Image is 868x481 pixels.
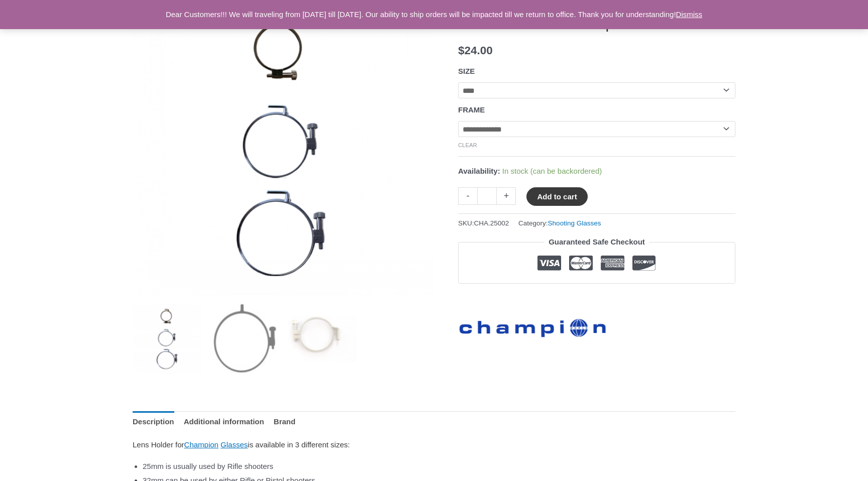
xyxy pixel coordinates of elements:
[474,219,509,227] span: CHA.25002
[274,411,295,433] a: Brand
[133,304,202,374] img: Lens Holder for Champion Glasses
[545,235,649,249] legend: Guaranteed Safe Checkout
[458,105,485,114] label: FRAME
[458,44,465,57] span: $
[676,10,703,19] a: Dismiss
[184,440,219,449] a: Champion
[477,187,497,205] input: Product quantity
[518,217,601,229] span: Category:
[458,187,477,205] a: -
[133,440,735,450] h6: Lens Holder for is available in 3 different sizes:
[526,187,587,206] button: Add to cart
[458,291,735,303] iframe: Customer reviews powered by Trustpilot
[458,67,475,75] label: SIZE
[458,142,477,148] a: Clear options
[548,219,601,227] a: Shooting Glasses
[143,459,735,473] li: 25mm is usually used by Rifle shooters
[133,411,174,433] a: Description
[184,411,264,433] a: Additional information
[497,187,516,205] a: +
[458,217,509,229] span: SKU:
[458,167,500,175] span: Availability:
[502,167,602,175] span: In stock (can be backordered)
[287,304,357,374] img: Lens Holder for Champion Glasses - Image 3
[458,311,609,339] a: Champion
[458,44,493,57] bdi: 24.00
[221,440,248,449] a: Glasses
[210,304,280,374] img: Lens Holder for Champion Glasses - Image 2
